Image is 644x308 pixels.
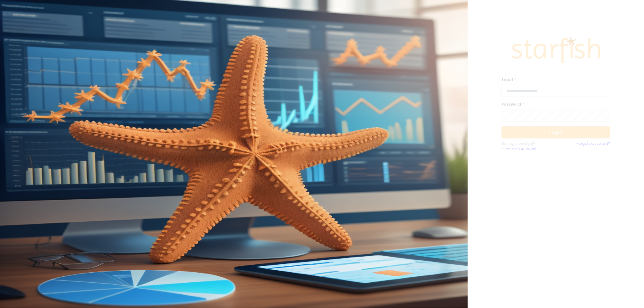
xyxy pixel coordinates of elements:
[511,31,601,69] img: Logo.42cb71d561138c82c4ab.png
[501,141,556,146] p: Not registered yet?
[501,102,607,107] label: Password
[501,77,607,82] label: Email
[501,146,556,152] a: Create an Account!
[501,126,610,138] button: Login
[577,141,610,152] a: Forgot password?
